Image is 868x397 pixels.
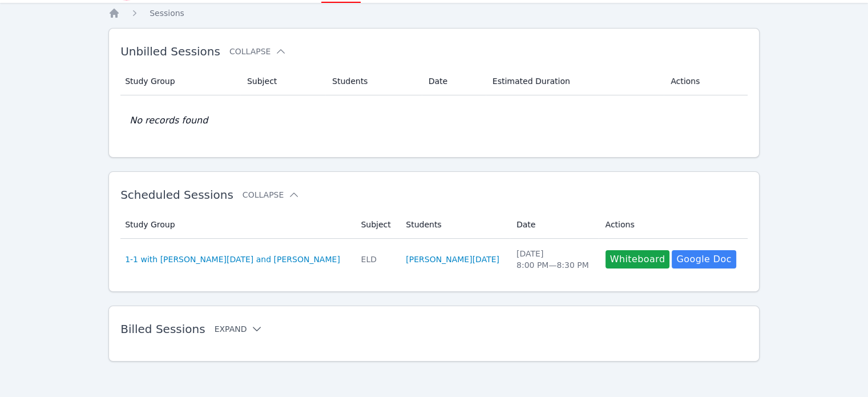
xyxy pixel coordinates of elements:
[120,45,220,58] span: Unbilled Sessions
[325,67,422,95] th: Students
[354,211,399,239] th: Subject
[108,7,760,19] nav: Breadcrumb
[120,239,748,280] tr: 1-1 with [PERSON_NAME][DATE] and [PERSON_NAME]ELD[PERSON_NAME][DATE][DATE]8:00 PM—8:30 PMWhiteboa...
[672,250,736,268] a: Google Doc
[664,67,748,95] th: Actions
[486,67,664,95] th: Estimated Duration
[125,254,340,265] a: 1-1 with [PERSON_NAME][DATE] and [PERSON_NAME]
[120,188,233,202] span: Scheduled Sessions
[399,211,510,239] th: Students
[215,323,263,335] button: Expand
[150,9,184,18] span: Sessions
[150,7,184,19] a: Sessions
[599,211,748,239] th: Actions
[422,67,486,95] th: Date
[243,189,300,200] button: Collapse
[229,46,286,57] button: Collapse
[605,250,670,268] button: Whiteboard
[240,67,325,95] th: Subject
[120,211,354,239] th: Study Group
[516,248,592,271] div: [DATE] 8:00 PM — 8:30 PM
[406,254,499,265] a: [PERSON_NAME][DATE]
[120,95,748,146] td: No records found
[361,254,392,265] div: ELD
[120,67,240,95] th: Study Group
[510,211,599,239] th: Date
[120,322,205,336] span: Billed Sessions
